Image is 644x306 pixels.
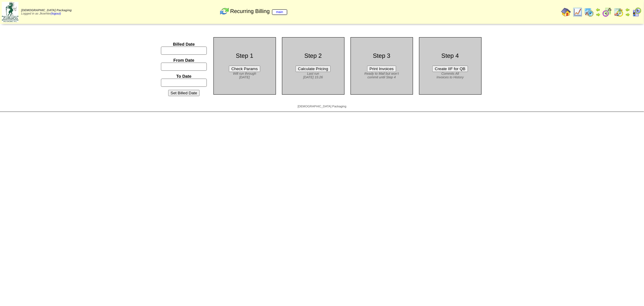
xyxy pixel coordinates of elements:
span: Recurring Billing [230,8,287,15]
a: (logout) [51,12,61,15]
label: Billed Date [173,42,195,47]
button: Create IIF for QB [432,66,468,72]
a: main [272,9,287,15]
a: Print Invoices [367,67,396,71]
div: Step 3 [355,53,408,60]
button: Set Billed Date [168,90,200,96]
img: calendarcustomer.gif [632,7,642,17]
button: Check Params [229,66,260,72]
img: reconcile.gif [219,6,229,16]
img: arrowleft.gif [625,7,630,12]
span: [DEMOGRAPHIC_DATA] Packaging [298,105,346,108]
label: From Date [173,58,194,63]
div: Step 1 [218,53,271,60]
div: Step 2 [287,53,340,60]
img: zoroco-logo-small.webp [2,2,18,22]
span: [DEMOGRAPHIC_DATA] Packaging [21,9,72,12]
div: Commits All Invoices to History [424,72,477,79]
img: calendarinout.gif [614,7,623,17]
img: line_graph.gif [573,7,582,17]
a: Check Params [229,67,260,71]
img: home.gif [561,7,571,17]
div: Step 4 [424,53,477,60]
label: To Date [176,74,191,79]
div: Ready to Mail but won't commit until Step 4 [355,72,408,79]
a: Create IIF for QB [432,67,468,71]
a: Calculate Pricing [296,67,331,71]
img: calendarprod.gif [584,7,594,17]
button: Print Invoices [367,66,396,72]
img: calendarblend.gif [602,7,612,17]
div: Last run [DATE] 15:26 [287,72,340,79]
img: arrowleft.gif [596,7,601,12]
button: Calculate Pricing [296,66,331,72]
img: arrowright.gif [596,12,601,17]
div: Will run through [DATE] [218,72,271,79]
img: arrowright.gif [625,12,630,17]
span: Logged in as Jkoehler [21,9,72,15]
